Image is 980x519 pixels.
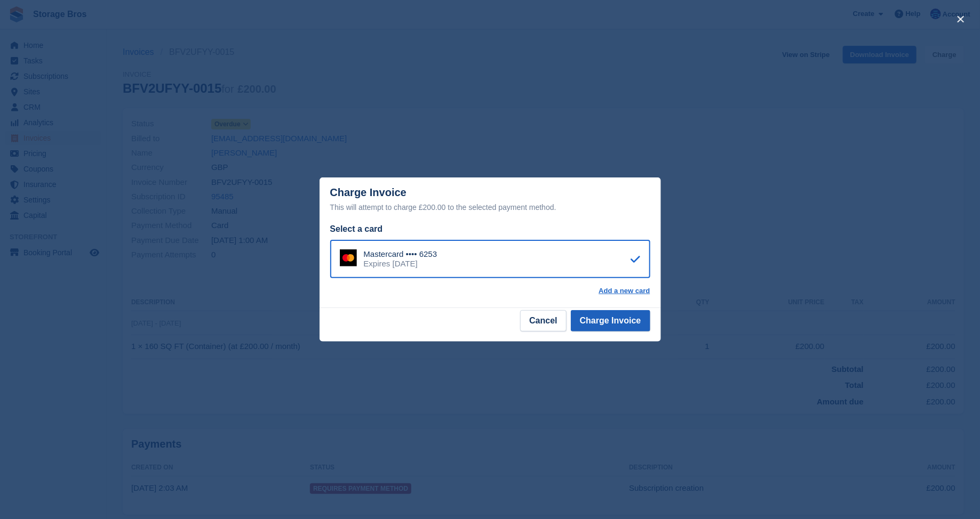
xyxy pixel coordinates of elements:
div: Select a card [330,223,650,236]
img: Mastercard Logo [340,249,357,266]
div: Charge Invoice [330,186,650,214]
button: Cancel [520,310,566,331]
a: Add a new card [599,287,650,295]
div: Expires [DATE] [364,259,437,269]
button: Charge Invoice [571,310,650,331]
div: Mastercard •••• 6253 [364,249,437,259]
div: This will attempt to charge £200.00 to the selected payment method. [330,201,650,214]
button: close [952,11,969,28]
